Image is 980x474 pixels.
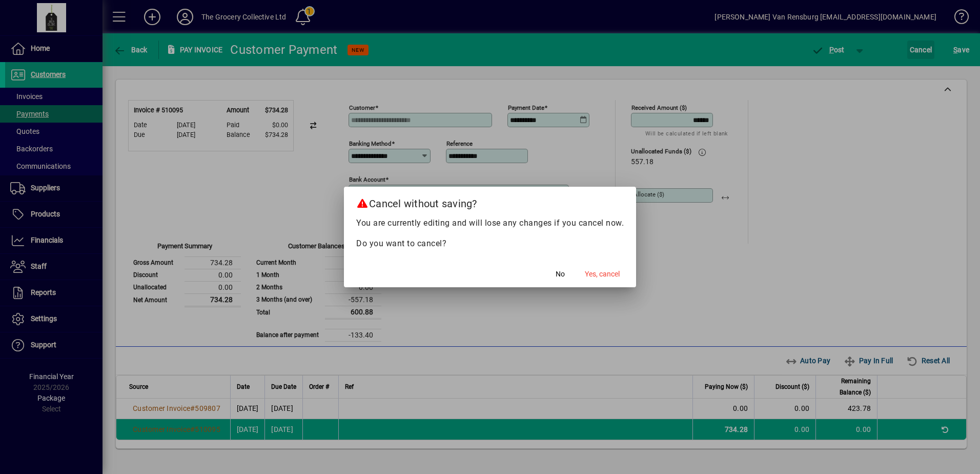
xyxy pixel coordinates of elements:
[356,238,624,250] p: Do you want to cancel?
[581,265,624,283] button: Yes, cancel
[556,269,565,280] span: No
[544,265,577,283] button: No
[356,217,624,229] p: You are currently editing and will lose any changes if you cancel now.
[344,187,636,216] h2: Cancel without saving?
[585,269,620,280] span: Yes, cancel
